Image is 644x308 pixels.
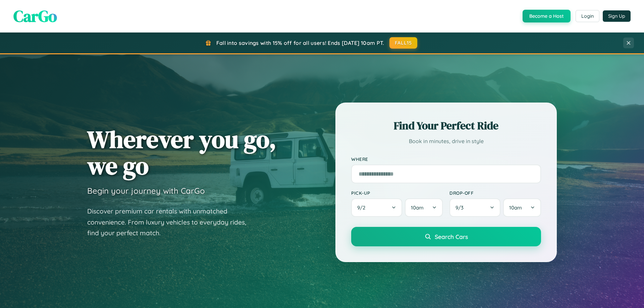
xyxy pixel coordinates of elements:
[449,198,500,217] button: 9/3
[351,156,541,162] label: Where
[351,118,541,133] h2: Find Your Perfect Ride
[509,204,522,211] span: 10am
[411,204,424,211] span: 10am
[435,233,468,240] span: Search Cars
[576,10,599,22] button: Login
[357,204,369,211] span: 9 / 2
[405,198,443,217] button: 10am
[351,136,541,146] p: Book in minutes, drive in style
[87,206,255,239] p: Discover premium car rentals with unmatched convenience. From luxury vehicles to everyday rides, ...
[216,40,384,46] span: Fall into savings with 15% off for all users! Ends [DATE] 10am PT.
[13,5,57,27] span: CarGo
[455,204,467,211] span: 9 / 3
[87,186,205,196] h3: Begin your journey with CarGo
[503,198,541,217] button: 10am
[351,227,541,246] button: Search Cars
[351,190,443,196] label: Pick-up
[389,37,418,49] button: FALL15
[523,10,571,22] button: Become a Host
[87,126,276,179] h1: Wherever you go, we go
[449,190,541,196] label: Drop-off
[603,10,631,22] button: Sign Up
[351,198,402,217] button: 9/2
